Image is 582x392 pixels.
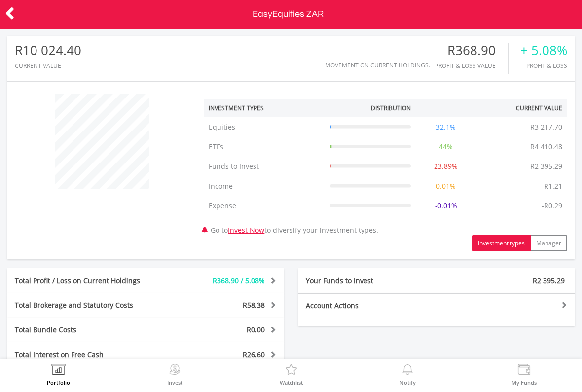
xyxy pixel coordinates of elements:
[416,117,476,137] td: 32.1%
[298,301,436,311] div: Account Actions
[435,43,508,58] div: R368.90
[15,43,81,58] div: R10 024.40
[196,89,575,251] div: Go to to diversify your investment types.
[435,63,508,69] div: Profit & Loss Value
[280,380,303,385] label: Watchlist
[533,276,565,285] span: R2 395.29
[204,117,325,137] td: Equities
[520,63,567,69] div: Profit & Loss
[525,117,567,137] td: R3 217.70
[516,364,532,378] img: View Funds
[400,380,416,385] label: Notify
[511,380,537,385] label: My Funds
[416,137,476,157] td: 44%
[476,99,567,117] th: Current Value
[204,157,325,176] td: Funds to Invest
[525,137,567,157] td: R4 410.48
[213,276,265,285] span: R368.90 / 5.08%
[7,276,169,286] div: Total Profit / Loss on Current Holdings
[7,325,169,335] div: Total Bundle Costs
[228,226,264,235] a: Invest Now
[472,235,531,251] button: Investment types
[520,43,567,58] div: + 5.08%
[284,364,299,378] img: Watchlist
[167,380,182,385] label: Invest
[204,99,325,117] th: Investment Types
[167,364,182,378] img: Invest Now
[243,300,265,310] span: R58.38
[280,364,303,385] a: Watchlist
[51,364,66,378] img: View Portfolio
[298,276,436,286] div: Your Funds to Invest
[243,350,265,359] span: R26.60
[247,325,265,334] span: R0.00
[7,300,169,310] div: Total Brokerage and Statutory Costs
[530,235,567,251] button: Manager
[371,104,411,112] div: Distribution
[416,176,476,196] td: 0.01%
[47,380,70,385] label: Portfolio
[525,157,567,176] td: R2 395.29
[204,137,325,157] td: ETFs
[400,364,415,378] img: View Notifications
[511,364,537,385] a: My Funds
[325,62,430,68] div: Movement on Current Holdings:
[204,176,325,196] td: Income
[537,196,567,216] td: -R0.29
[416,196,476,216] td: -0.01%
[416,157,476,176] td: 23.89%
[7,350,169,359] div: Total Interest on Free Cash
[204,196,325,216] td: Expense
[47,364,70,385] a: Portfolio
[167,364,182,385] a: Invest
[400,364,416,385] a: Notify
[15,63,81,69] div: CURRENT VALUE
[539,176,567,196] td: R1.21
